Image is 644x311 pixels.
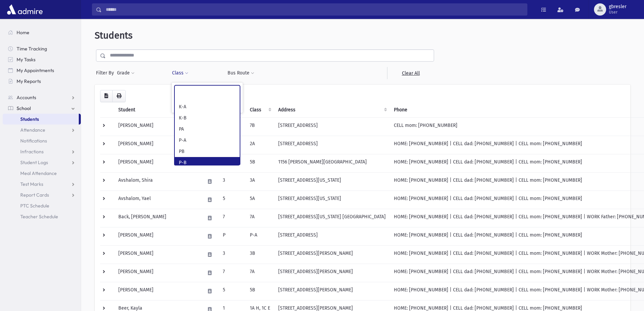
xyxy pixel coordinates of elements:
td: 1156 [PERSON_NAME][GEOGRAPHIC_DATA] [274,154,390,172]
a: My Appointments [3,65,81,76]
td: [PERSON_NAME] [114,154,201,172]
span: Notifications [20,138,47,144]
button: CSV [100,90,113,102]
td: [STREET_ADDRESS][US_STATE] [274,191,390,209]
li: PB [175,146,240,157]
td: [STREET_ADDRESS][PERSON_NAME] [274,245,390,264]
td: 7A [246,264,274,282]
a: School [3,103,81,114]
span: Meal Attendance [20,170,57,176]
span: Attendance [20,127,45,133]
a: Attendance [3,125,81,135]
a: Report Cards [3,190,81,200]
td: 3A [246,172,274,191]
a: PTC Schedule [3,200,81,211]
a: Clear All [387,67,434,79]
img: AdmirePro [5,3,44,16]
td: Avshalom, Shira [114,172,201,191]
a: Time Tracking [3,43,81,54]
td: [STREET_ADDRESS][US_STATE] [GEOGRAPHIC_DATA] [274,209,390,227]
span: Students [95,30,133,41]
td: 5 [219,282,246,300]
span: Test Marks [20,181,43,187]
td: [PERSON_NAME] [114,245,201,264]
li: K-B [175,112,240,124]
a: Student Logs [3,157,81,168]
span: PTC Schedule [20,203,49,209]
td: 3 [219,172,246,191]
a: Infractions [3,146,81,157]
span: Student Logs [20,159,48,165]
span: My Tasks [17,57,35,63]
td: 3 [219,245,246,264]
span: User [609,9,626,15]
span: Infractions [20,149,44,155]
button: Print [112,90,126,102]
button: Class [172,67,189,79]
button: Grade [117,67,135,79]
td: 7B [246,117,274,136]
td: 5B [246,282,274,300]
span: Students [20,116,39,122]
td: [STREET_ADDRESS][PERSON_NAME] [274,282,390,300]
li: P-B [175,157,240,168]
td: 2A [246,136,274,154]
td: [PERSON_NAME] [114,117,201,136]
span: Report Cards [20,192,49,198]
li: P-A [175,135,240,146]
a: Accounts [3,92,81,103]
span: Home [17,29,29,36]
td: Avshalom, Yael [114,191,201,209]
span: Filter By [96,69,117,76]
a: Test Marks [3,179,81,190]
td: [PERSON_NAME] [114,282,201,300]
button: Bus Route [227,67,255,79]
td: 7 [219,264,246,282]
a: Home [3,27,81,38]
td: [STREET_ADDRESS][US_STATE] [274,172,390,191]
td: 7A [246,209,274,227]
td: 5B [246,154,274,172]
td: 7 [219,209,246,227]
td: P [219,227,246,245]
td: [STREET_ADDRESS] [274,117,390,136]
td: 5 [219,191,246,209]
td: [PERSON_NAME] [114,227,201,245]
span: School [17,105,31,111]
span: gbresler [609,4,626,9]
th: Student: activate to sort column descending [114,102,201,118]
li: K-A [175,101,240,112]
span: My Reports [17,78,41,84]
a: Notifications [3,135,81,146]
td: Back, [PERSON_NAME] [114,209,201,227]
th: Class: activate to sort column ascending [246,102,274,118]
span: Teacher Schedule [20,214,58,220]
span: Time Tracking [17,46,47,52]
span: My Appointments [17,67,54,73]
th: Address: activate to sort column ascending [274,102,390,118]
a: My Tasks [3,54,81,65]
a: Meal Attendance [3,168,81,179]
td: [PERSON_NAME] [114,264,201,282]
span: Accounts [17,94,36,101]
a: Students [3,114,79,125]
td: P-A [246,227,274,245]
li: PA [175,124,240,135]
td: 5A [246,191,274,209]
a: Teacher Schedule [3,211,81,222]
td: 3B [246,245,274,264]
td: [PERSON_NAME] [114,136,201,154]
td: [STREET_ADDRESS] [274,227,390,245]
td: [STREET_ADDRESS] [274,136,390,154]
input: Search [102,3,527,16]
td: [STREET_ADDRESS][PERSON_NAME] [274,264,390,282]
a: My Reports [3,76,81,87]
